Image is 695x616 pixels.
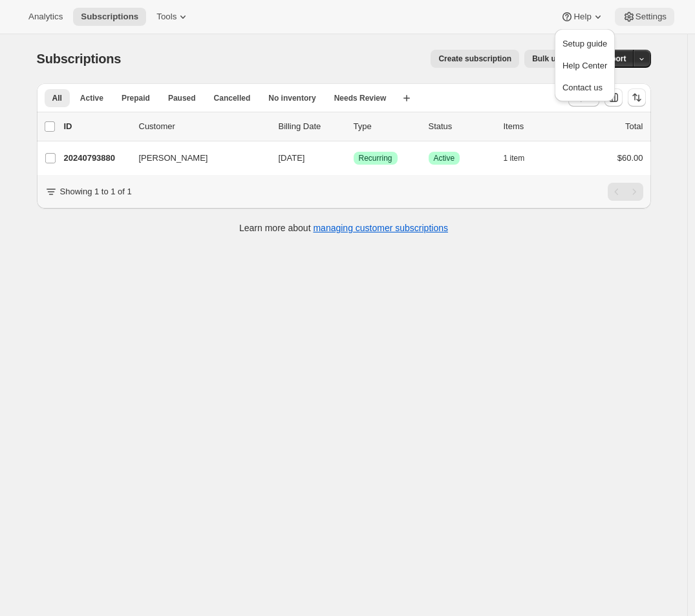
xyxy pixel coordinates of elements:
span: Subscriptions [37,52,122,66]
span: 1 item [504,153,525,163]
button: [PERSON_NAME] [131,148,261,169]
span: Help [573,12,591,22]
span: [PERSON_NAME] [139,152,208,165]
p: Showing 1 to 1 of 1 [60,185,132,198]
span: Needs Review [334,93,387,103]
span: All [52,93,62,103]
button: Subscriptions [73,8,146,26]
button: Create new view [396,89,417,107]
p: 20240793880 [64,152,129,165]
span: Analytics [28,12,63,22]
span: No inventory [268,93,315,103]
div: 20240793880[PERSON_NAME][DATE]SuccessRecurringSuccessActive1 item$60.00 [64,149,643,167]
span: Subscriptions [81,12,138,22]
button: Setup guide [559,33,611,54]
button: Settings [615,8,674,26]
span: [DATE] [279,153,305,163]
a: Help Center [559,55,611,76]
span: Bulk updates [532,54,581,64]
span: Setup guide [562,39,607,48]
a: Contact us [559,77,611,98]
p: Learn more about [239,221,448,234]
p: Total [625,120,643,133]
span: Cancelled [214,93,251,103]
span: Contact us [562,83,603,92]
button: Analytics [21,8,70,26]
p: Customer [139,120,268,133]
span: Settings [636,12,667,22]
button: Help [553,8,612,26]
button: Sort the results [628,88,646,107]
button: Bulk updates [524,50,588,68]
span: Active [434,153,455,163]
span: Prepaid [122,93,150,103]
button: 1 item [504,149,539,167]
span: Tools [156,12,176,22]
span: Recurring [359,153,392,163]
p: Status [429,120,493,133]
button: Create subscription [431,50,519,68]
div: IDCustomerBilling DateTypeStatusItemsTotal [64,120,643,133]
span: Active [80,93,103,103]
span: Create subscription [438,54,511,64]
p: ID [64,120,129,133]
span: $60.00 [617,153,643,163]
span: Help Center [562,61,607,70]
nav: Pagination [608,183,643,201]
div: Items [504,120,568,133]
span: Paused [168,93,196,103]
p: Billing Date [279,120,343,133]
button: Tools [149,8,197,26]
div: Type [354,120,418,133]
a: managing customer subscriptions [313,223,448,233]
